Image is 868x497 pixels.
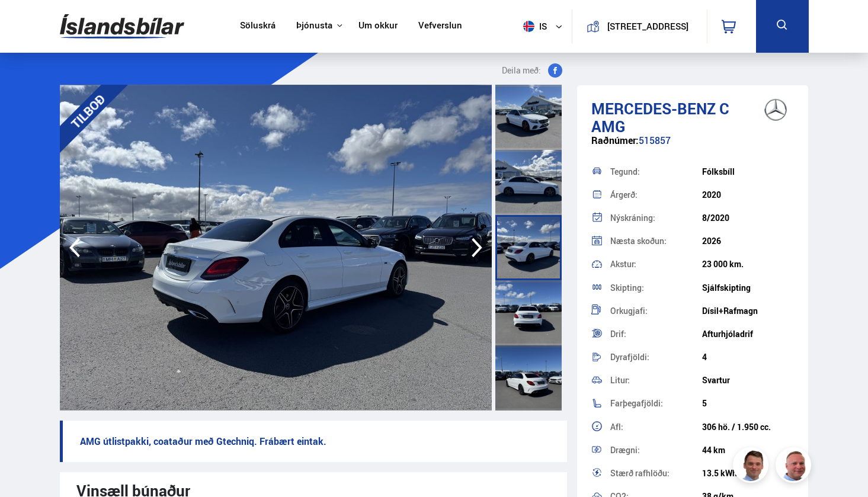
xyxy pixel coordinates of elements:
[702,283,794,293] div: Sjálfskipting
[591,98,729,137] span: C AMG
[702,376,794,385] div: Svartur
[604,21,691,31] button: [STREET_ADDRESS]
[502,63,541,78] span: Deila með:
[610,168,702,176] div: Tegund:
[60,85,492,411] img: 3242153.jpeg
[777,449,813,485] img: siFngHWaQ9KaOqBr.png
[60,421,568,462] p: AMG útlistpakki, coataður með Gtechniq. Frábært eintak.
[9,5,45,40] button: Open LiveChat chat widget
[418,20,462,33] a: Vefverslun
[610,237,702,245] div: Næsta skoðun:
[610,307,702,315] div: Orkugjafi:
[610,376,702,384] div: Litur:
[591,135,794,158] div: 515857
[702,469,794,478] div: 13.5 kWh
[702,236,794,246] div: 2026
[591,134,639,147] span: Raðnúmer:
[610,284,702,292] div: Skipting:
[591,98,716,119] span: Mercedes-Benz
[518,21,548,32] span: is
[610,353,702,361] div: Dyrafjöldi:
[702,306,794,316] div: Dísil+Rafmagn
[702,190,794,200] div: 2020
[702,445,794,455] div: 44 km
[43,67,132,156] div: TILBOÐ
[610,214,702,222] div: Nýskráning:
[610,469,702,477] div: Stærð rafhlöðu:
[579,9,700,43] a: [STREET_ADDRESS]
[702,213,794,223] div: 8/2020
[752,91,799,128] img: brand logo
[610,399,702,408] div: Farþegafjöldi:
[610,260,702,268] div: Akstur:
[610,423,702,431] div: Afl:
[296,20,332,31] button: Þjónusta
[610,330,702,338] div: Drif:
[610,446,702,454] div: Drægni:
[735,449,770,485] img: FbJEzSuNWCJXmdc-.webp
[702,167,794,177] div: Fólksbíll
[240,20,276,33] a: Söluskrá
[702,259,794,269] div: 23 000 km.
[610,191,702,199] div: Árgerð:
[497,63,567,78] button: Deila með:
[518,9,572,44] button: is
[523,21,534,32] img: svg+xml;base64,PHN2ZyB4bWxucz0iaHR0cDovL3d3dy53My5vcmcvMjAwMC9zdmciIHdpZHRoPSI1MTIiIGhlaWdodD0iNT...
[702,399,794,408] div: 5
[358,20,398,33] a: Um okkur
[702,352,794,362] div: 4
[702,422,794,432] div: 306 hö. / 1.950 cc.
[60,7,184,46] img: G0Ugv5HjCgRt.svg
[702,329,794,339] div: Afturhjóladrif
